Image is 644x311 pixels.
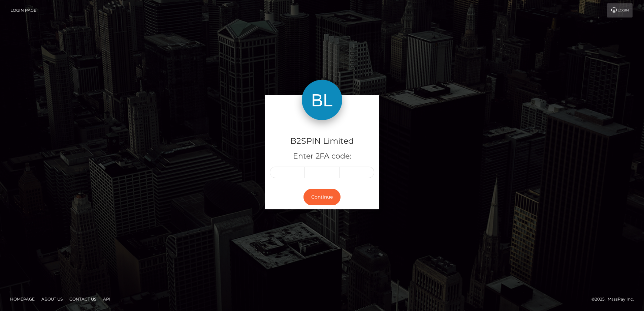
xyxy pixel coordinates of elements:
[591,296,639,303] div: © 2025 , MassPay Inc.
[7,294,37,304] a: Homepage
[607,3,633,18] a: Login
[100,294,113,304] a: API
[303,189,341,205] button: Continue
[270,151,374,162] h5: Enter 2FA code:
[270,135,374,147] h4: B2SPIN Limited
[67,294,99,304] a: Contact Us
[39,294,65,304] a: About Us
[302,80,342,120] img: B2SPIN Limited
[10,3,36,18] a: Login Page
